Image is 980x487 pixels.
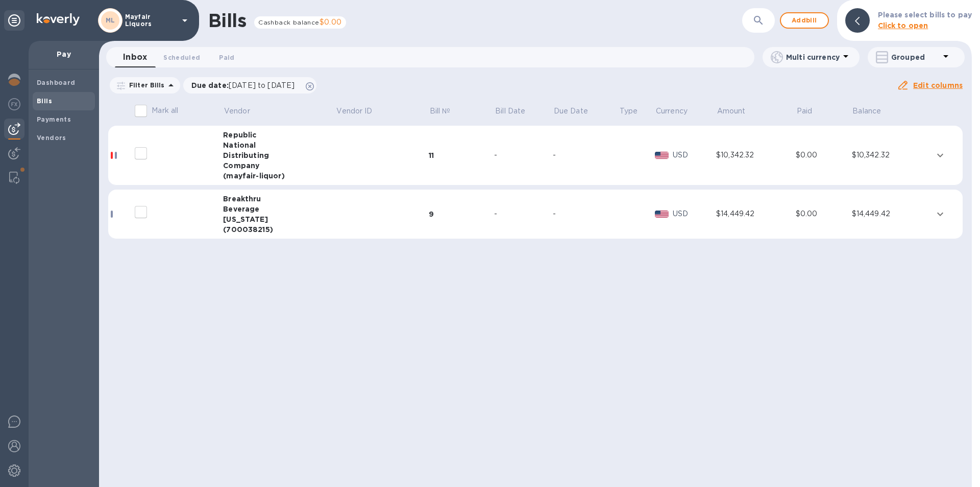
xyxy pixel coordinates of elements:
[494,150,553,160] div: -
[429,150,494,160] div: 11
[219,52,234,63] span: Paid
[336,106,385,117] span: Vendor ID
[152,105,178,116] p: Mark all
[336,106,372,117] p: Vendor ID
[223,194,335,204] div: Breakthru
[717,106,759,117] span: Amount
[37,115,71,123] b: Payments
[223,171,335,181] div: (mayfair-liquor)
[789,14,820,27] span: Add bill
[224,106,250,117] p: Vendor
[430,106,451,117] p: Bill №
[913,81,963,89] u: Edit columns
[37,13,80,26] img: Logo
[494,208,553,219] div: -
[933,148,948,163] button: expand row
[4,10,24,31] div: Unpin categories
[125,81,165,89] p: Filter Bills
[163,52,200,63] span: Scheduled
[655,152,669,159] img: USD
[430,106,464,117] span: Bill №
[796,208,852,219] div: $0.00
[37,97,52,105] b: Bills
[224,106,263,117] span: Vendor
[37,49,91,59] p: Pay
[716,208,796,219] div: $14,449.42
[429,209,494,219] div: 9
[37,79,76,86] b: Dashboard
[183,77,317,94] div: Due date:[DATE] to [DATE]
[223,140,335,150] div: National
[673,208,716,219] p: USD
[223,214,335,224] div: [US_STATE]
[258,18,319,26] span: Cashback balance
[553,150,619,160] div: -
[780,12,829,29] button: Addbill
[852,106,881,117] p: Balance
[223,224,335,235] div: (700038215)
[716,150,796,160] div: $10,342.32
[620,106,638,117] p: Type
[106,16,115,24] b: ML
[852,150,932,160] div: $10,342.32
[797,106,826,117] span: Paid
[673,150,716,160] p: USD
[191,80,300,90] p: Due date :
[495,106,525,117] p: Bill Date
[125,13,176,28] p: Mayfair Liquors
[123,50,147,64] span: Inbox
[223,150,335,160] div: Distributing
[8,98,20,110] img: Foreign exchange
[554,106,588,117] p: Due Date
[320,18,342,26] span: $0.00
[655,211,669,218] img: USD
[891,52,940,62] p: Grouped
[878,11,972,19] b: Please select bills to pay
[553,208,619,219] div: -
[797,106,813,117] p: Paid
[933,206,948,222] button: expand row
[717,106,746,117] p: Amount
[852,106,894,117] span: Balance
[786,52,840,62] p: Multi currency
[796,150,852,160] div: $0.00
[229,81,295,89] span: [DATE] to [DATE]
[208,10,246,31] h1: Bills
[878,21,928,30] b: Click to open
[223,160,335,171] div: Company
[223,130,335,140] div: Republic
[656,106,688,117] p: Currency
[223,204,335,214] div: Beverage
[852,208,932,219] div: $14,449.42
[37,134,66,142] b: Vendors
